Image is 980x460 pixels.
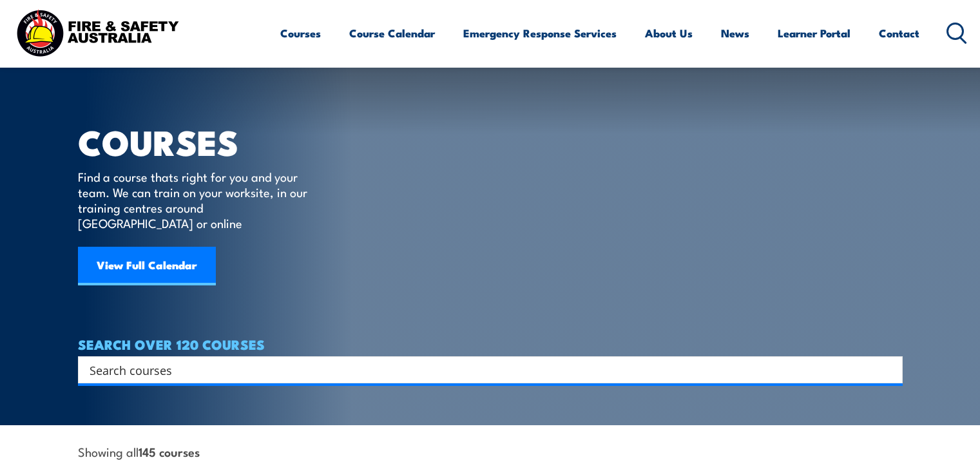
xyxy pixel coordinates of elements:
[90,360,874,379] input: Search input
[78,337,903,351] h4: SEARCH OVER 120 COURSES
[721,16,749,50] a: News
[280,16,321,50] a: Courses
[78,126,326,157] h1: COURSES
[78,247,216,285] a: View Full Calendar
[139,443,200,460] strong: 145 courses
[879,16,919,50] a: Contact
[880,361,898,379] button: Search magnifier button
[463,16,617,50] a: Emergency Response Services
[778,16,850,50] a: Learner Portal
[92,361,877,379] form: Search form
[349,16,435,50] a: Course Calendar
[78,445,200,458] span: Showing all
[78,169,313,231] p: Find a course thats right for you and your team. We can train on your worksite, in our training c...
[645,16,693,50] a: About Us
